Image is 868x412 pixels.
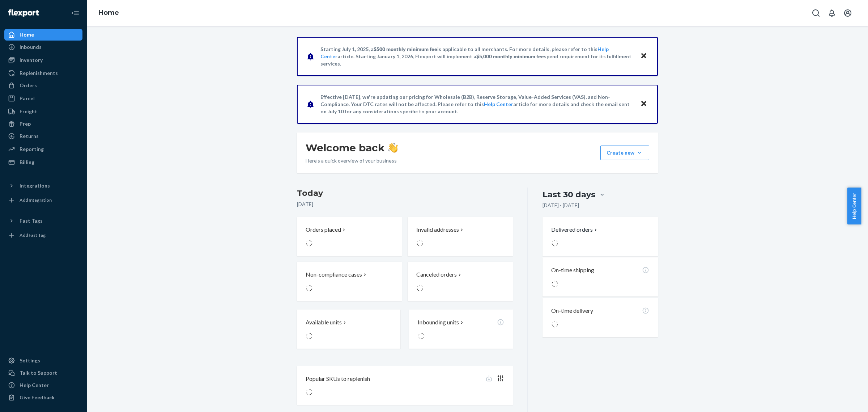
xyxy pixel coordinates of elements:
a: Prep [4,118,82,130]
div: Give Feedback [20,394,55,401]
div: Integrations [20,182,50,189]
p: Invalid addresses [416,226,459,234]
div: Home [20,31,34,38]
a: Add Fast Tag [4,230,82,241]
a: Replenishments [4,67,82,79]
a: Parcel [4,93,82,104]
img: Flexport logo [8,9,39,17]
p: Available units [306,318,342,327]
img: hand-wave emoji [388,143,398,153]
p: Starting July 1, 2025, a is applicable to all merchants. For more details, please refer to this a... [320,46,633,67]
a: Help Center [484,101,513,107]
button: Open account menu [841,6,855,20]
button: Close [639,51,648,62]
div: Help Center [20,382,49,389]
a: Returns [4,130,82,142]
a: Reporting [4,143,82,155]
div: Add Fast Tag [20,232,46,238]
span: $500 monthly minimum fee [374,46,437,52]
div: Settings [20,357,40,364]
p: Popular SKUs to replenish [306,375,370,383]
button: Give Feedback [4,392,82,403]
div: Parcel [20,95,35,102]
button: Open Search Box [809,6,823,20]
h1: Welcome back [306,141,398,154]
span: $5,000 monthly minimum fee [476,53,544,59]
p: [DATE] [297,201,513,208]
a: Orders [4,80,82,91]
button: Canceled orders [408,262,512,301]
button: Invalid addresses [408,217,512,256]
div: Fast Tags [20,217,43,224]
button: Non-compliance cases [297,262,402,301]
a: Billing [4,156,82,168]
p: Canceled orders [416,270,457,279]
p: Inbounding units [418,318,459,327]
p: Orders placed [306,226,341,234]
div: Orders [20,82,37,89]
a: Add Integration [4,194,82,206]
button: Delivered orders [551,226,599,234]
h3: Today [297,188,513,199]
div: Last 30 days [542,189,595,200]
p: Effective [DATE], we're updating our pricing for Wholesale (B2B), Reserve Storage, Value-Added Se... [320,93,633,115]
button: Help Center [847,188,861,224]
p: Non-compliance cases [306,270,362,279]
a: Home [98,9,119,17]
button: Close Navigation [68,6,82,20]
ol: breadcrumbs [93,3,125,24]
a: Inbounds [4,41,82,53]
p: On-time shipping [551,266,594,274]
a: Freight [4,106,82,117]
div: Reporting [20,146,44,153]
p: Here’s a quick overview of your business [306,157,398,164]
a: Help Center [4,379,82,391]
button: Close [639,99,648,109]
div: Inventory [20,56,43,64]
button: Fast Tags [4,215,82,227]
div: Talk to Support [20,369,57,377]
button: Inbounding units [409,310,512,349]
a: Settings [4,355,82,366]
p: On-time delivery [551,307,593,315]
a: Home [4,29,82,41]
div: Inbounds [20,43,42,51]
button: Orders placed [297,217,402,256]
a: Inventory [4,54,82,66]
p: [DATE] - [DATE] [542,202,579,209]
button: Create new [600,146,649,160]
div: Replenishments [20,70,58,77]
div: Returns [20,133,39,140]
button: Integrations [4,180,82,192]
div: Add Integration [20,197,52,203]
button: Open notifications [825,6,839,20]
div: Freight [20,108,37,115]
button: Available units [297,310,400,349]
div: Billing [20,159,34,166]
button: Talk to Support [4,367,82,379]
div: Prep [20,120,31,127]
